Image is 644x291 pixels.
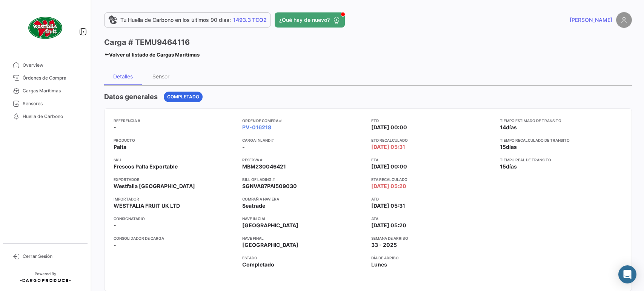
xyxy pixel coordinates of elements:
span: Sensores [23,100,81,107]
app-card-info-title: Semana de Arribo [371,235,494,241]
span: - [242,143,245,151]
app-card-info-title: Exportador [114,176,236,182]
app-card-info-title: Reserva # [242,157,365,163]
img: client-50.png [26,9,64,47]
a: Tu Huella de Carbono en los últimos 90 días:1493.3 TCO2 [104,12,271,28]
app-card-info-title: Tiempo recalculado de transito [500,137,622,143]
span: [DATE] 00:00 [371,163,407,170]
div: Sensor [152,73,169,80]
span: [PERSON_NAME] [570,16,612,24]
button: ¿Qué hay de nuevo? [275,12,345,28]
span: días [506,144,517,150]
span: días [506,163,517,170]
app-card-info-title: ETA [371,157,494,163]
span: ¿Qué hay de nuevo? [279,16,330,24]
div: Detalles [113,73,133,80]
span: Cerrar Sesión [23,253,81,260]
app-card-info-title: ETD Recalculado [371,137,494,143]
span: [DATE] 05:31 [371,143,405,151]
app-card-info-title: Producto [114,137,236,143]
span: [DATE] 05:31 [371,202,405,210]
span: - [114,124,116,131]
h4: Datos generales [104,92,158,102]
app-card-info-title: Compañía naviera [242,196,365,202]
span: 14 [500,124,506,130]
span: - [114,222,116,229]
app-card-info-title: ETA Recalculado [371,176,494,182]
span: 33 - 2025 [371,241,397,249]
h3: Carga # TEMU9464116 [104,37,190,47]
span: Westfalia [GEOGRAPHIC_DATA] [114,182,195,190]
div: Abrir Intercom Messenger [618,265,636,283]
a: Huella de Carbono [6,110,85,123]
span: Seatrade [242,202,265,210]
span: días [506,124,517,130]
app-card-info-title: Orden de Compra # [242,118,365,124]
span: [GEOGRAPHIC_DATA] [242,241,298,249]
app-card-info-title: ETD [371,118,494,124]
app-card-info-title: Bill of Lading # [242,176,365,182]
span: Completado [167,93,199,100]
span: Frescos Palta Exportable [114,163,178,170]
span: [DATE] 00:00 [371,124,407,131]
span: [DATE] 05:20 [371,182,406,190]
app-card-info-title: Día de Arribo [371,255,494,261]
a: Cargas Marítimas [6,84,85,97]
span: Tu Huella de Carbono en los últimos 90 días: [120,16,231,24]
app-card-info-title: Estado [242,255,365,261]
span: 15 [500,144,506,150]
app-card-info-title: Carga inland # [242,137,365,143]
app-card-info-title: Importador [114,196,236,202]
span: 15 [500,163,506,170]
app-card-info-title: SKU [114,157,236,163]
app-card-info-title: Referencia # [114,118,236,124]
span: [GEOGRAPHIC_DATA] [242,222,298,229]
a: PV-016218 [242,124,271,131]
img: placeholder-user.png [616,12,632,28]
app-card-info-title: Consolidador de Carga [114,235,236,241]
span: Lunes [371,261,387,268]
app-card-info-title: Tiempo real de transito [500,157,622,163]
a: Overview [6,59,85,72]
span: Huella de Carbono [23,113,81,120]
app-card-info-title: ATA [371,216,494,222]
span: MBM230046421 [242,163,286,170]
span: 1493.3 TCO2 [233,16,267,24]
app-card-info-title: Nave inicial [242,216,365,222]
a: Órdenes de Compra [6,72,85,84]
span: Cargas Marítimas [23,87,81,94]
span: SGNVA87PAI509030 [242,182,297,190]
span: [DATE] 05:20 [371,222,406,229]
app-card-info-title: ATD [371,196,494,202]
app-card-info-title: Nave final [242,235,365,241]
span: Overview [23,62,81,69]
app-card-info-title: Consignatario [114,216,236,222]
app-card-info-title: Tiempo estimado de transito [500,118,622,124]
a: Volver al listado de Cargas Marítimas [104,49,200,60]
span: - [114,241,116,249]
span: WESTFALIA FRUIT UK LTD [114,202,180,210]
span: Órdenes de Compra [23,75,81,81]
a: Sensores [6,97,85,110]
span: Completado [242,261,274,268]
span: Palta [114,143,126,151]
